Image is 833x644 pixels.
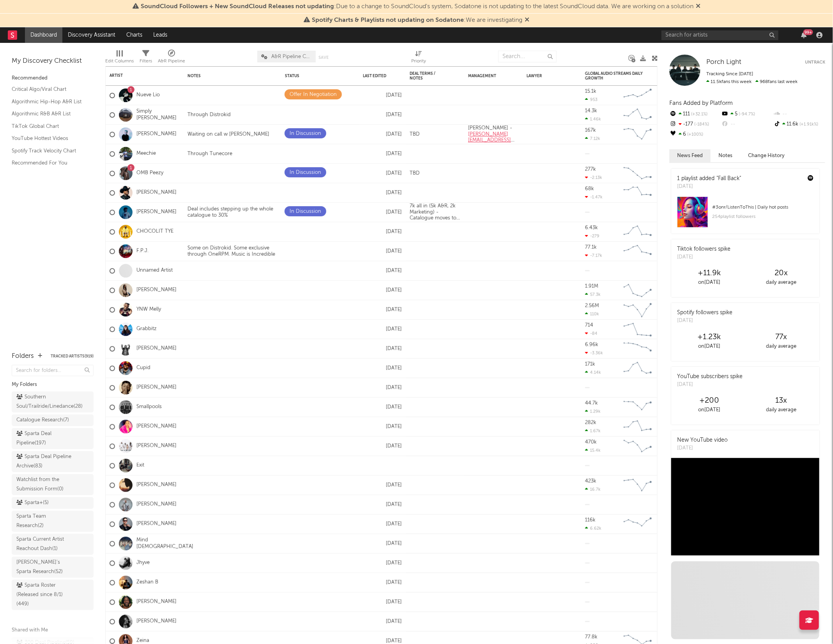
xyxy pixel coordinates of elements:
span: +32.1 % [690,112,707,117]
div: My Folders [12,380,94,389]
div: 14.3k [585,108,597,113]
a: [PERSON_NAME] [136,345,177,352]
div: [DATE] [677,381,743,389]
svg: Chart title [620,183,655,203]
a: Cupid [136,365,150,372]
a: [PERSON_NAME] [136,443,177,449]
div: Sparta+ ( 5 ) [16,498,49,508]
div: -- [773,109,825,119]
div: [DATE] [363,520,402,529]
div: [DATE] [363,500,402,510]
svg: Chart title [620,222,655,242]
span: 11.5k fans this week [706,80,752,84]
a: [PERSON_NAME] [136,501,177,508]
div: 1.67k [585,428,601,433]
div: 77.1k [585,245,597,250]
div: A&R Pipeline [158,57,185,66]
span: +100 % [686,133,703,137]
div: 171k [585,362,595,367]
div: 254 playlist followers [712,212,814,221]
a: OMB Peezy [136,170,163,177]
div: 16.7k [585,487,601,492]
div: [DATE] [363,578,402,587]
a: [PERSON_NAME] [136,618,177,625]
a: Sparta Current Artist Reachout Dash(1) [12,534,94,555]
div: 111 [669,109,721,119]
span: -184 % [693,122,709,127]
div: [DATE] [363,266,402,276]
div: daily average [745,278,817,287]
div: -279 [585,234,600,239]
div: Edit Columns [105,57,134,66]
div: Some on Distrokid. Some exclusive through OneRPM. Music is Incredible [184,245,281,257]
div: [DATE] [363,539,402,548]
div: 1.46k [585,117,601,122]
div: Notes [187,74,265,78]
div: Spotify followers spike [677,309,732,317]
div: +200 [673,396,745,405]
div: Catalogue Research ( 7 ) [16,416,69,425]
svg: Chart title [620,125,655,144]
svg: Chart title [620,164,655,183]
span: Fans Added by Platform [669,100,733,106]
a: #3onr/ListenToThis | Daily hot posts254playlist followers [671,196,819,234]
div: 77.8k [585,635,598,640]
span: Porch Light [706,59,741,65]
div: daily average [745,342,817,351]
a: Discovery Assistant [62,27,121,43]
div: [DATE] [363,208,402,217]
div: on [DATE] [673,278,745,287]
div: [DATE] [677,317,732,325]
a: Critical Algo/Viral Chart [12,85,86,94]
div: [DATE] [363,364,402,373]
svg: Chart title [620,398,655,417]
a: [PERSON_NAME] [136,599,177,605]
div: 11.6k [773,119,825,129]
div: 77 x [745,333,817,342]
a: Sparta Deal Pipeline(197) [12,428,94,449]
button: 99+ [801,32,806,38]
div: [DATE] [363,344,402,354]
a: Nueve Lio [136,92,160,99]
div: 99 + [803,29,813,35]
div: [DATE] [677,183,741,191]
div: [DATE] [677,444,728,452]
a: [PERSON_NAME]'s Sparta Research(52) [12,557,94,578]
div: +1.23k [673,333,745,342]
a: Simply [PERSON_NAME] [136,108,180,122]
div: Status [285,74,336,78]
div: [DATE] [363,286,402,295]
div: 277k [585,167,596,172]
div: 4.14k [585,370,601,375]
svg: Chart title [620,437,655,456]
div: [PERSON_NAME]'s Sparta Research ( 52 ) [16,558,71,577]
a: Charts [121,27,148,43]
div: 6 [669,129,721,140]
div: TBD [406,131,424,138]
div: Deal includes stepping up the whole catalogue to 30% [184,206,281,218]
span: Spotify Charts & Playlists not updating on Sodatone [312,17,464,23]
svg: Chart title [620,476,655,495]
a: Exit [136,462,144,469]
div: Recommended [12,74,94,83]
div: 7.12k [585,136,600,141]
div: Offer In Negotiation [290,90,337,99]
button: Save [318,55,329,60]
div: Through Tunecore [184,151,236,157]
div: 68k [585,186,594,191]
a: Sparta+(5) [12,497,94,509]
svg: Chart title [620,515,655,534]
div: [DATE] [363,227,402,237]
input: Search... [498,51,557,62]
a: Algorithmic Hip-Hop A&R List [12,97,86,106]
a: [PERSON_NAME] [136,209,177,216]
a: [PERSON_NAME][EMAIL_ADDRESS][DOMAIN_NAME] [468,132,515,149]
div: # 3 on r/ListenToThis | Daily hot posts [712,203,814,212]
div: Priority [411,47,426,69]
a: [PERSON_NAME] [136,287,177,294]
div: 1.91M [585,284,598,289]
div: 423k [585,479,596,484]
svg: Chart title [620,242,655,261]
svg: Chart title [620,359,655,378]
a: Sparta Deal Pipeline Archive(83) [12,451,94,472]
